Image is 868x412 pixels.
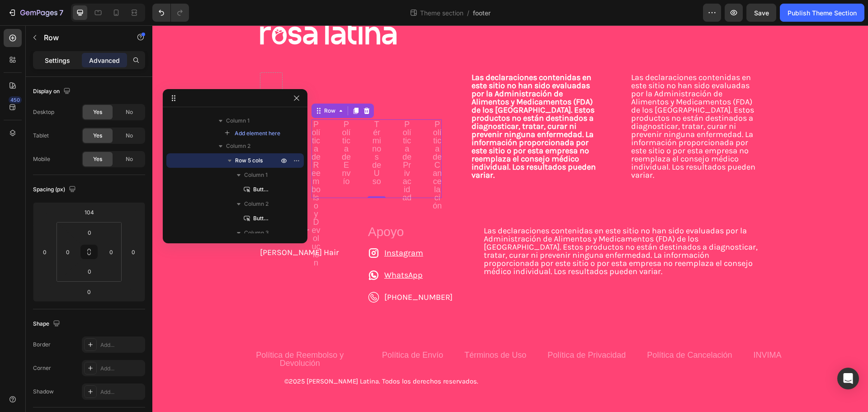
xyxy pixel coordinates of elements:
[33,85,72,98] div: Display on
[250,131,259,140] a: Política de Privacidad
[93,155,102,163] span: Yes
[220,123,229,132] a: Términos de Uso
[126,132,133,140] span: No
[235,156,263,165] span: Row 5 cols
[80,205,98,219] input: 104
[33,388,54,396] div: Shadow
[395,326,473,334] p: Política de Privacidad
[395,325,473,334] a: Política de Privacidad
[601,325,629,334] a: INVIMA
[100,341,143,349] div: Add...
[108,200,157,213] p: Comprar
[93,132,102,140] span: Yes
[45,56,70,65] p: Settings
[33,184,78,196] div: Spacing (px)
[226,116,250,125] span: Column 1
[159,95,168,242] p: Política de Reembolso y Devolución
[253,185,269,194] span: Button
[4,4,67,22] button: 7
[221,128,284,139] button: Add element here
[230,325,291,334] a: Política de Envío
[159,164,168,173] a: Política de Reembolso y Devolución
[126,108,133,116] span: No
[9,96,22,104] div: 450
[93,108,102,116] span: Yes
[87,329,209,338] a: Política de Reembolso y Devolución
[152,4,189,22] div: Undo/Redo
[495,326,580,334] p: Política de Cancelación
[44,32,121,43] p: Row
[38,245,52,259] input: 0
[152,25,868,412] iframe: Design area
[80,285,98,298] input: 0
[59,7,63,18] p: 7
[495,325,580,334] a: Política de Cancelación
[788,8,857,18] div: Publish Theme Section
[837,368,859,389] div: Open Intercom Messenger
[244,228,269,237] span: Column 3
[226,142,250,151] span: Column 2
[33,132,49,140] div: Tablet
[232,267,300,277] span: [PHONE_NUMBER]
[479,48,607,154] p: Las declaraciones contenidas en este sitio no han sido evaluadas por la Administración de Aliment...
[108,223,187,231] p: [PERSON_NAME] Hair
[108,223,187,232] a: [PERSON_NAME] Hair
[132,353,584,360] p: ©2025 [PERSON_NAME] Latina. Todos los derechos reservados.
[473,8,491,18] span: footer
[80,226,99,239] input: 0px
[312,325,374,334] a: Términos de Uso
[33,364,51,372] div: Corner
[80,265,99,278] input: 0px
[331,201,607,250] p: Las declaraciones contenidas en este sitio no han sido evaluadas por la Administración de Aliment...
[104,245,118,259] input: 0px
[746,4,776,22] button: Save
[189,123,198,132] a: Política de Envío
[280,95,289,185] p: Política de Cancelación
[253,214,269,223] span: Button
[33,318,62,330] div: Shape
[467,8,469,18] span: /
[100,365,143,373] div: Add...
[244,170,268,180] span: Column 1
[232,223,271,232] a: Instagram
[189,95,198,160] p: Política de Envío
[319,48,448,154] p: Las declaraciones contenidas en este sitio no han sido evaluadas por la Administración de Aliment...
[126,155,133,163] span: No
[61,245,75,259] input: 0px
[780,4,864,22] button: Publish Theme Section
[601,326,629,334] p: INVIMA
[244,199,269,208] span: Column 2
[127,245,140,259] input: 0
[232,245,270,255] a: WhatsApp
[100,388,143,396] div: Add...
[87,326,209,342] p: Política de Reembolso y Devolución
[418,8,465,18] span: Theme section
[89,56,120,65] p: Advanced
[754,9,769,17] span: Save
[33,155,50,163] div: Mobile
[280,135,289,144] a: Política de Cancelación
[235,129,280,137] span: Add element here
[250,95,259,176] p: Política de Privacidad
[33,108,54,116] div: Desktop
[220,95,229,160] p: Términos de Uso
[230,326,291,334] p: Política de Envío
[170,81,185,90] div: Row
[216,200,251,213] p: Apoyo
[312,326,374,334] p: Términos de Uso
[33,341,51,349] div: Border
